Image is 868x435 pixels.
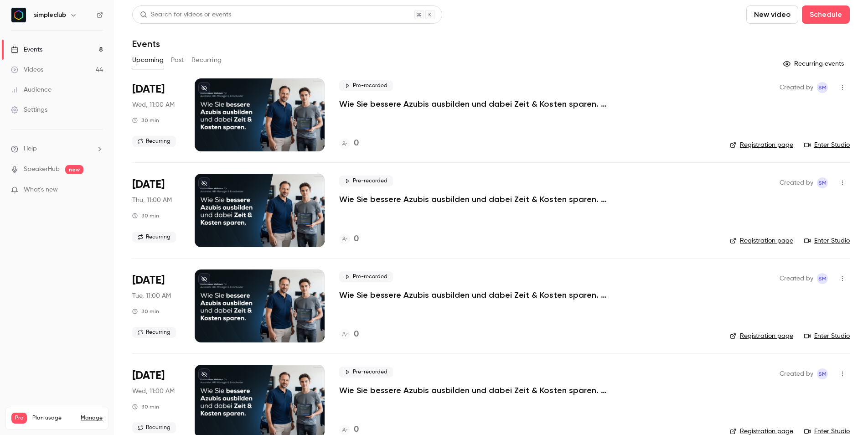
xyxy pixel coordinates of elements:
[780,82,813,93] span: Created by
[132,422,176,433] span: Recurring
[32,414,75,422] span: Plan usage
[339,137,359,150] a: 0
[817,177,828,188] span: simpleclub Marketing
[804,236,850,245] a: Enter Studio
[132,177,165,192] span: [DATE]
[132,273,165,288] span: [DATE]
[132,196,172,205] span: Thu, 11:00 AM
[780,273,813,284] span: Created by
[132,82,165,97] span: [DATE]
[818,177,827,188] span: sM
[804,331,850,341] a: Enter Studio
[730,331,793,341] a: Registration page
[191,53,222,67] button: Recurring
[339,80,393,91] span: Pre-recorded
[24,185,58,195] span: What's new
[132,100,175,109] span: Wed, 11:00 AM
[132,291,171,300] span: Tue, 11:00 AM
[11,144,103,154] li: help-dropdown-opener
[11,45,42,54] div: Events
[11,65,43,74] div: Videos
[24,165,60,174] a: SpeakerHub
[132,403,159,410] div: 30 min
[354,137,359,150] h4: 0
[132,38,160,49] h1: Events
[339,385,613,396] a: Wie Sie bessere Azubis ausbilden und dabei Zeit & Kosten sparen. (Mittwoch, 11:00 Uhr)
[339,98,613,109] a: Wie Sie bessere Azubis ausbilden und dabei Zeit & Kosten sparen. (Mittwoch, 11:00 Uhr)
[24,144,37,154] span: Help
[339,194,613,205] a: Wie Sie bessere Azubis ausbilden und dabei Zeit & Kosten sparen. (Donnerstag, 11:00 Uhr)
[34,10,66,20] h6: simpleclub
[11,8,26,22] img: simpleclub
[730,140,793,150] a: Registration page
[804,140,850,150] a: Enter Studio
[817,273,828,284] span: simpleclub Marketing
[132,327,176,338] span: Recurring
[730,236,793,245] a: Registration page
[780,177,813,188] span: Created by
[818,368,827,379] span: sM
[746,5,798,24] button: New video
[354,328,359,341] h4: 0
[11,413,27,424] span: Pro
[132,387,175,396] span: Wed, 11:00 AM
[339,176,393,186] span: Pre-recorded
[132,232,176,243] span: Recurring
[132,117,159,124] div: 30 min
[132,136,176,147] span: Recurring
[11,105,47,114] div: Settings
[802,5,850,24] button: Schedule
[132,53,164,67] button: Upcoming
[132,368,165,383] span: [DATE]
[818,82,827,93] span: sM
[339,328,359,341] a: 0
[65,165,83,174] span: new
[354,233,359,245] h4: 0
[11,85,52,94] div: Audience
[132,78,180,151] div: Aug 27 Wed, 11:00 AM (Europe/Berlin)
[339,290,613,300] a: Wie Sie bessere Azubis ausbilden und dabei Zeit & Kosten sparen. (Dienstag, 11:00 Uhr)
[132,269,180,342] div: Sep 2 Tue, 11:00 AM (Europe/Berlin)
[339,367,393,378] span: Pre-recorded
[92,186,103,194] iframe: Noticeable Trigger
[780,368,813,379] span: Created by
[339,233,359,245] a: 0
[171,53,184,67] button: Past
[132,212,159,219] div: 30 min
[140,10,231,20] div: Search for videos or events
[818,273,827,284] span: sM
[132,308,159,315] div: 30 min
[779,57,850,71] button: Recurring events
[339,271,393,282] span: Pre-recorded
[81,414,103,422] a: Manage
[817,82,828,93] span: simpleclub Marketing
[132,174,180,247] div: Aug 28 Thu, 11:00 AM (Europe/Berlin)
[817,368,828,379] span: simpleclub Marketing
